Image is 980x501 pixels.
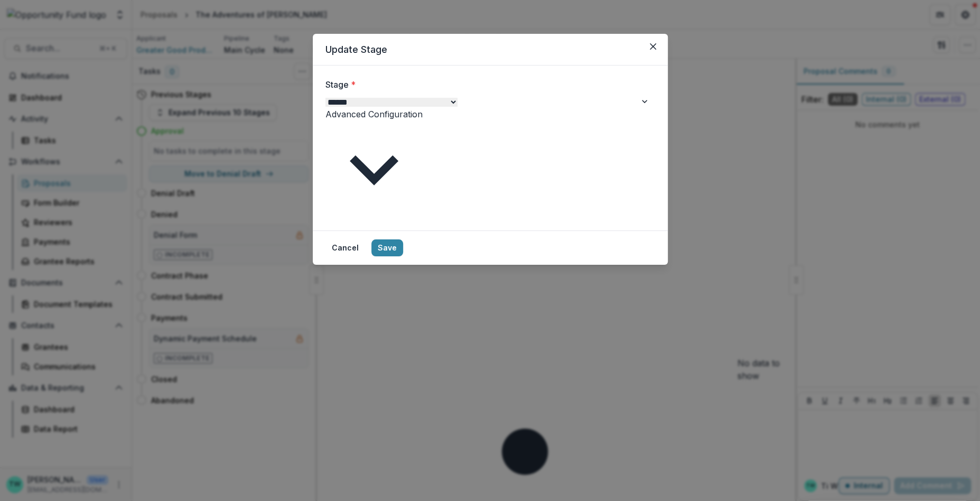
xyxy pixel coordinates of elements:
[325,108,423,218] button: Advanced Configuration
[325,239,365,256] button: Cancel
[371,239,403,256] button: Save
[645,38,661,55] button: Close
[325,78,649,91] label: Stage
[313,34,668,66] header: Update Stage
[325,109,423,119] span: Advanced Configuration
